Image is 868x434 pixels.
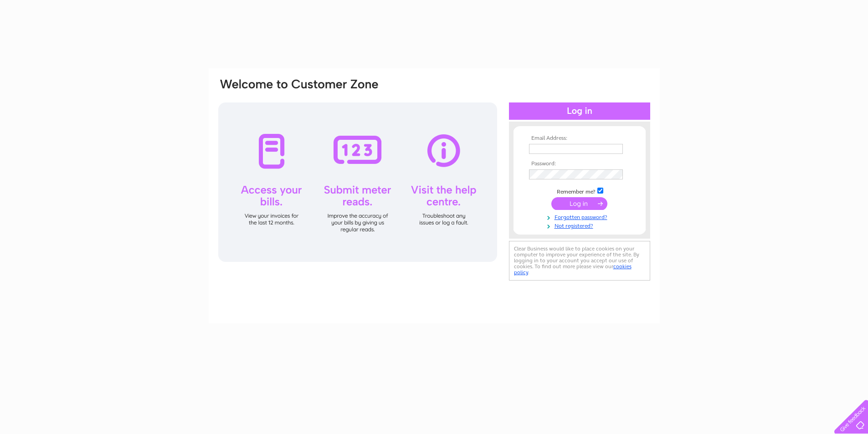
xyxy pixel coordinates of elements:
[514,263,632,276] a: cookies policy
[527,186,632,195] td: Remember me?
[509,241,650,281] div: Clear Business would like to place cookies on your computer to improve your experience of the sit...
[551,197,607,210] input: Submit
[529,221,632,230] a: Not registered?
[529,212,632,221] a: Forgotten password?
[527,135,632,142] th: Email Address:
[527,161,632,167] th: Password:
